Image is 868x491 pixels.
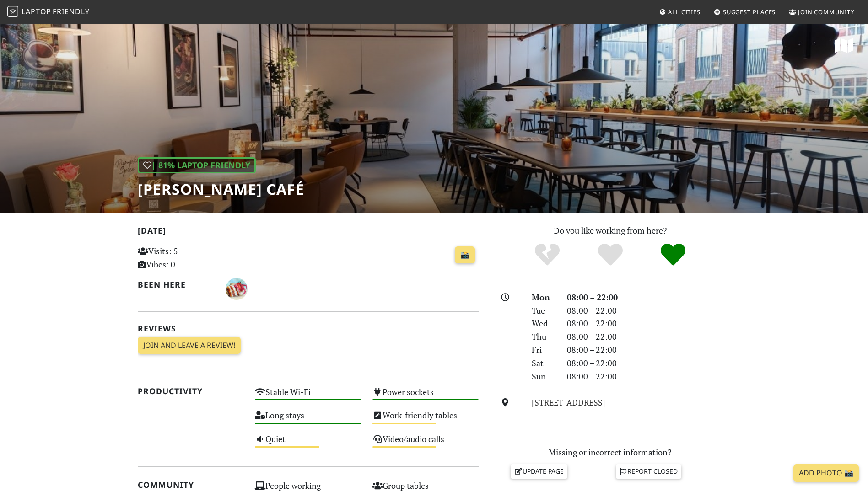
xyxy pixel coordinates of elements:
[490,224,731,237] p: Do you like working from here?
[793,464,859,482] a: Add Photo 📸
[526,370,561,383] div: Sun
[561,330,736,343] div: 08:00 – 22:00
[526,330,561,343] div: Thu
[723,8,776,16] span: Suggest Places
[138,226,479,239] h2: [DATE]
[226,278,248,300] img: 6320-joost.jpg
[22,6,51,16] span: Laptop
[579,242,642,267] div: Yes
[511,464,567,478] a: Update page
[7,6,18,17] img: LaptopFriendly
[526,343,561,357] div: Fri
[561,357,736,370] div: 08:00 – 22:00
[138,337,241,354] a: Join and leave a review!
[710,4,780,20] a: Suggest Places
[249,432,367,455] div: Quiet
[367,432,485,455] div: Video/audio calls
[526,317,561,330] div: Wed
[532,397,605,408] a: [STREET_ADDRESS]
[668,8,701,16] span: All Cities
[655,4,704,20] a: All Cities
[455,246,475,264] a: 📸
[490,446,731,459] p: Missing or incorrect information?
[561,317,736,330] div: 08:00 – 22:00
[367,384,485,408] div: Power sockets
[561,343,736,357] div: 08:00 – 22:00
[138,245,244,271] p: Visits: 5 Vibes: 0
[367,408,485,431] div: Work-friendly tables
[616,464,682,478] a: Report closed
[526,304,561,317] div: Tue
[785,4,858,20] a: Join Community
[526,357,561,370] div: Sat
[642,242,705,267] div: Definitely!
[138,324,479,333] h2: Reviews
[561,304,736,317] div: 08:00 – 22:00
[516,242,579,267] div: No
[798,8,854,16] span: Join Community
[526,291,561,304] div: Mon
[138,386,244,396] h2: Productivity
[138,181,304,198] h1: [PERSON_NAME] Café
[226,283,248,294] span: Joost Visser
[7,4,90,20] a: LaptopFriendly LaptopFriendly
[561,291,736,304] div: 08:00 – 22:00
[138,480,244,490] h2: Community
[138,280,215,289] h2: Been here
[561,370,736,383] div: 08:00 – 22:00
[249,384,367,408] div: Stable Wi-Fi
[138,157,256,173] div: | 81% Laptop Friendly
[53,6,89,16] span: Friendly
[249,408,367,431] div: Long stays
